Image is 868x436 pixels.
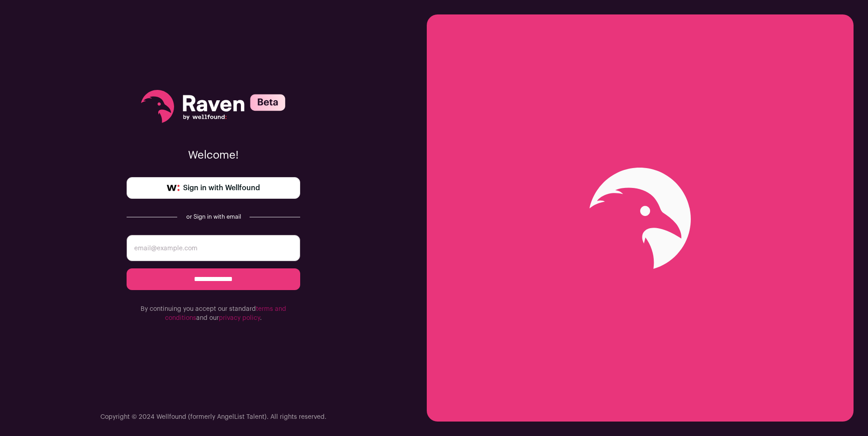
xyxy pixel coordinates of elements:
[183,183,260,193] span: Sign in with Wellfound
[167,185,179,191] img: wellfound-symbol-flush-black-fb3c872781a75f747ccb3a119075da62bfe97bd399995f84a933054e44a575c4.png
[127,177,300,199] a: Sign in with Wellfound
[127,148,300,163] p: Welcome!
[127,235,300,261] input: email@example.com
[184,213,242,220] div: or Sign in with email
[219,315,260,321] a: privacy policy
[100,413,326,422] p: Copyright © 2024 Wellfound (formerly AngelList Talent). All rights reserved.
[127,305,300,323] p: By continuing you accept our standard and our .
